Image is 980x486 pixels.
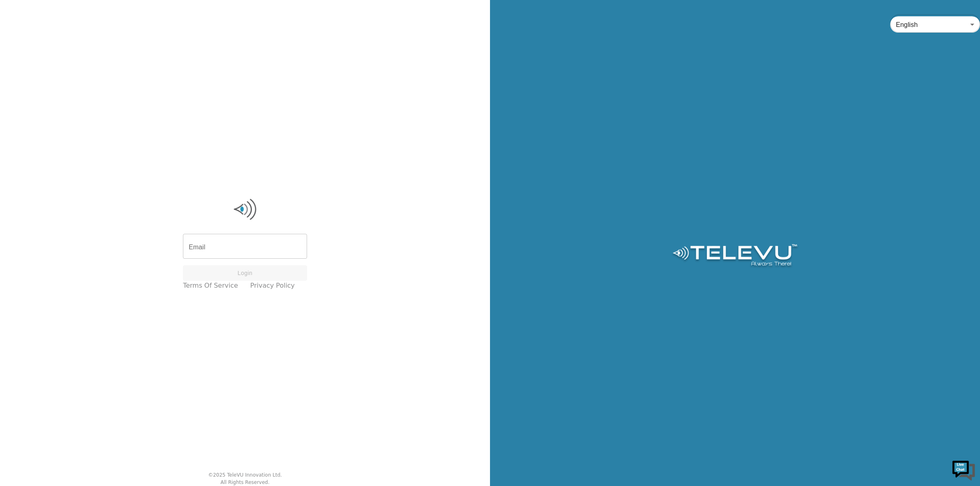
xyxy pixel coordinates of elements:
a: Terms of Service [183,281,238,291]
img: Logo [183,197,307,222]
div: All Rights Reserved. [220,479,269,486]
img: Logo [671,244,798,269]
div: © 2025 TeleVU Innovation Ltd. [208,471,282,479]
img: Chat Widget [951,457,976,482]
div: English [890,13,980,36]
a: Privacy Policy [250,281,295,291]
